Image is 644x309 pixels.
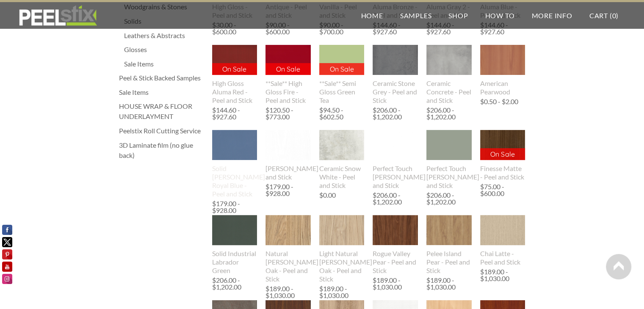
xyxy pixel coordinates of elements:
[265,195,311,265] img: s832171791223022656_p1010_i2_w2231.jpeg
[319,45,365,104] a: On Sale **Sale** Semi Gloss Green Tea
[212,107,257,120] div: $144.60 - $927.60
[17,5,99,26] img: REFACE SUPPLIES
[119,140,204,160] a: 3D Laminate film (no glue back)
[319,196,365,265] img: s832171791223022656_p1012_i3_w2237.jpeg
[319,119,365,171] img: s832171791223022656_p1001_i1_w2425.jpeg
[426,249,472,275] div: Pelee Island Pear - Peel and Stick
[119,126,204,136] a: Peelstix Roll Cutting Service
[265,79,311,105] div: **Sale** High Gloss Fire - Peel and Stick
[612,11,616,19] span: 0
[265,107,311,120] div: $120.50 - $773.00
[480,79,525,96] div: American Pearwood
[319,285,362,299] div: $189.00 - $1,030.00
[265,130,311,160] img: s832171791223022656_p999_i1_w2048.jpeg
[426,130,472,189] a: Perfect Touch [PERSON_NAME] and Stick
[477,2,523,29] a: How To
[426,192,470,205] div: $206.00 - $1,202.00
[319,79,365,105] div: **Sale** Semi Gloss Green Tea
[415,130,484,160] img: s832171791223022656_p1005_i1_w1600.jpeg
[119,101,204,121] a: HOUSE WRAP & FLOOR UNDERLAYMENT
[373,215,418,245] img: s832171791223022656_p1017_i1_w2048.jpeg
[373,192,416,205] div: $206.00 - $1,202.00
[265,45,311,75] img: s832171791223022656_p500_i1_w400.jpeg
[265,285,309,299] div: $189.00 - $1,030.00
[373,32,418,88] img: s832171791223022656_p990_i2_w2453.png
[212,63,257,75] p: On Sale
[319,192,336,199] div: $0.00
[212,277,255,290] div: $206.00 - $1,202.00
[426,215,472,274] a: Pelee Island Pear - Peel and Stick
[480,45,525,96] a: American Pearwood
[426,45,472,104] a: Ceramic Concrete - Peel and Stick
[480,32,525,88] img: s832171791223022656_p994_i1_w457.png
[212,215,257,274] a: Solid Industrial Labrador Green
[392,2,440,29] a: Samples
[426,45,472,75] img: s832171791223022656_p992_i1_w512.png
[212,200,255,214] div: $179.00 - $928.00
[373,130,418,189] a: Perfect Touch [PERSON_NAME] and Stick
[124,59,204,69] a: Sale Items
[440,2,476,29] a: Shop
[480,130,525,181] a: On Sale Finesse Matte - Peel and Stick
[319,22,365,35] div: $90.00 - $700.00
[265,63,311,75] p: On Sale
[124,44,204,55] div: Glosses
[119,73,204,83] a: Peel & Stick Backed Samples
[124,30,204,41] a: Leathers & Abstracts
[426,277,470,290] div: $189.00 - $1,030.00
[426,79,472,105] div: Ceramic Concrete - Peel and Stick
[373,79,418,105] div: Ceramic Stone Grey - Peel and Stick
[373,22,418,35] div: $144.60 - $927.60
[480,148,525,160] p: On Sale
[319,215,365,283] a: Light Natural [PERSON_NAME] Oak - Peel and Stick
[373,277,416,290] div: $189.00 - $1,030.00
[426,22,472,35] div: $144.60 - $927.60
[212,45,257,75] img: s832171791223022656_p495_i2_w432.jpeg
[353,2,392,29] a: Home
[426,107,470,120] div: $206.00 - $1,202.00
[373,164,418,190] div: Perfect Touch [PERSON_NAME] and Stick
[480,164,525,181] div: Finesse Matte - Peel and Stick
[265,164,311,181] div: [PERSON_NAME] and Stick
[319,249,365,283] div: Light Natural [PERSON_NAME] Oak - Peel and Stick
[212,130,257,198] a: Solid [PERSON_NAME] Royal Blue - Peel and Stick
[265,215,311,283] a: Natural [PERSON_NAME] Oak - Peel and Stick
[523,2,580,29] a: More Info
[319,130,365,189] a: Ceramic Snow White - Peel and Stick
[480,98,518,105] div: $0.50 - $2.00
[212,130,257,160] img: s832171791223022656_p996_i1_w2048.jpeg
[581,2,627,29] a: Cart (0)
[212,22,257,35] div: $30.00 - $600.00
[373,249,418,275] div: Rogue Valley Pear - Peel and Stick
[265,130,311,181] a: [PERSON_NAME] and Stick
[265,183,309,197] div: $179.00 - $928.00
[212,164,257,198] div: Solid [PERSON_NAME] Royal Blue - Peel and Stick
[265,249,311,283] div: Natural [PERSON_NAME] Oak - Peel and Stick
[265,45,311,104] a: On Sale **Sale** High Gloss Fire - Peel and Stick
[480,203,525,258] img: s832171791223022656_p1021_i3_w2501.jpeg
[212,201,257,259] img: s832171791223022656_p1008_i1_w2473.jpeg
[373,130,418,160] img: s832171791223022656_p1003_i1_w2048.jpeg
[480,22,525,35] div: $144.60 - $927.60
[426,164,472,190] div: Perfect Touch [PERSON_NAME] and Stick
[212,249,257,275] div: Solid Industrial Labrador Green
[480,249,525,266] div: Chai Latte - Peel and Stick
[319,38,365,83] img: s832171791223022656_p897_i3_w500.jpeg
[119,87,204,97] a: Sale Items
[373,45,418,104] a: Ceramic Stone Grey - Peel and Stick
[480,183,525,197] div: $75.00 - $600.00
[212,45,257,104] a: On Sale High Gloss Aluma Red - Peel and Stick
[480,268,523,282] div: $189.00 - $1,030.00
[480,215,525,266] a: Chai Latte - Peel and Stick
[265,22,311,35] div: $90.00 - $600.00
[373,107,416,120] div: $206.00 - $1,202.00
[212,79,257,105] div: High Gloss Aluma Red - Peel and Stick
[319,107,365,120] div: $94.50 - $602.50
[319,164,365,190] div: Ceramic Snow White - Peel and Stick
